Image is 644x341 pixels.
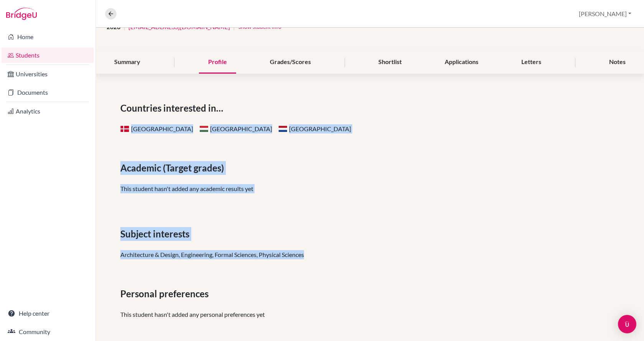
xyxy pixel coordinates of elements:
[618,315,636,333] div: Open Intercom Messenger
[120,125,130,132] span: Denmark
[120,310,619,319] p: This student hasn't added any personal preferences yet
[512,51,550,74] div: Letters
[199,125,272,132] span: [GEOGRAPHIC_DATA]
[2,85,94,100] a: Documents
[278,125,351,132] span: [GEOGRAPHIC_DATA]
[120,101,226,115] span: Countries interested in…
[120,250,619,259] div: Architecture & Design, Engineering, Formal Sciences, Physical Sciences
[2,306,94,321] a: Help center
[6,8,37,20] img: Bridge-U
[120,227,192,241] span: Subject interests
[435,51,488,74] div: Applications
[2,66,94,82] a: Universities
[2,29,94,44] a: Home
[120,184,619,193] p: This student hasn't added any academic results yet
[261,51,320,74] div: Grades/Scores
[369,51,411,74] div: Shortlist
[2,48,94,63] a: Students
[120,125,193,132] span: [GEOGRAPHIC_DATA]
[199,125,209,132] span: Hungary
[278,125,287,132] span: Netherlands
[105,51,149,74] div: Summary
[120,161,227,175] span: Academic (Target grades)
[575,7,635,21] button: [PERSON_NAME]
[199,51,236,74] div: Profile
[2,104,94,119] a: Analytics
[120,287,212,301] span: Personal preferences
[2,324,94,339] a: Community
[600,51,635,74] div: Notes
